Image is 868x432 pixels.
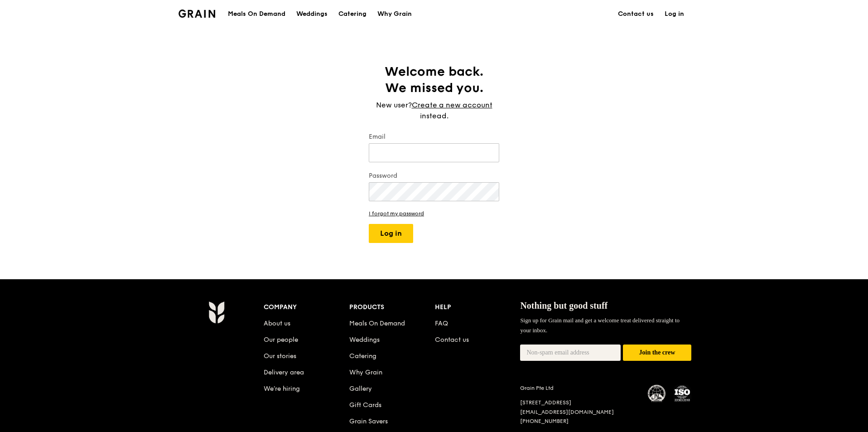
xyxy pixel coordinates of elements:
a: Our people [264,336,298,344]
a: Weddings [349,336,380,344]
span: Nothing but good stuff [520,301,608,311]
input: Non-spam email address [520,345,621,361]
div: [STREET_ADDRESS] [520,399,637,407]
div: Weddings [296,0,328,28]
a: We’re hiring [264,385,300,393]
a: Meals On Demand [349,320,405,327]
div: Catering [338,0,366,28]
label: Password [369,171,499,180]
a: Create a new account [412,100,492,111]
img: Grain [208,301,224,324]
a: [PHONE_NUMBER] [520,418,569,424]
div: Help [435,301,521,314]
span: instead. [420,112,448,120]
a: Log in [659,0,690,28]
a: Our stories [264,352,296,360]
img: Grain [178,10,215,18]
a: Grain Savers [349,417,388,425]
a: Catering [349,352,376,360]
div: Company [264,301,349,314]
div: Grain Pte Ltd [520,384,637,392]
a: Gallery [349,385,372,393]
span: New user? [376,101,412,109]
button: Join the crew [623,345,691,361]
button: Log in [369,224,413,243]
a: Contact us [612,0,659,28]
a: Why Grain [349,369,382,376]
a: Contact us [435,336,469,344]
a: Gift Cards [349,401,381,409]
a: FAQ [435,320,448,327]
a: Catering [333,0,372,28]
a: Delivery area [264,369,304,376]
div: Why Grain [377,0,412,28]
a: Weddings [291,0,333,28]
a: Why Grain [372,0,417,28]
h1: Welcome back. We missed you. [369,63,499,96]
a: I forgot my password [369,210,499,217]
a: About us [264,320,290,327]
img: MUIS Halal Certified [648,385,666,403]
span: Sign up for Grain mail and get a welcome treat delivered straight to your inbox. [520,317,680,334]
label: Email [369,132,499,141]
img: ISO Certified [673,384,691,403]
div: Meals On Demand [228,0,285,28]
a: [EMAIL_ADDRESS][DOMAIN_NAME] [520,409,614,415]
div: Products [349,301,435,314]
